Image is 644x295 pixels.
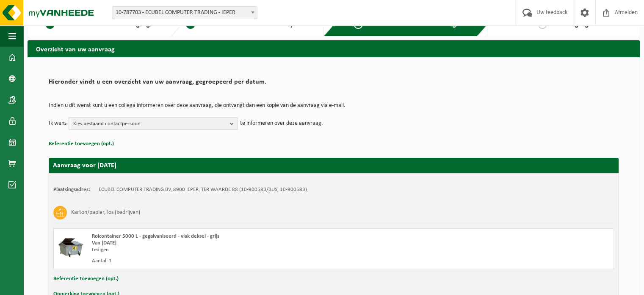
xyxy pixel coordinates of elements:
[92,258,368,264] div: Aantal: 1
[49,79,619,90] h2: Hieronder vindt u een overzicht van uw aanvraag, gegroepeerd per datum.
[99,186,307,193] td: ECUBEL COMPUTER TRADING BV, 8900 IEPER, TER WAARDE 88 (10-900583/BUS, 10-900583)
[92,233,219,239] span: Rolcontainer 5000 L - gegalvaniseerd - vlak deksel - grijs
[53,273,119,284] button: Referentie toevoegen (opt.)
[112,7,257,19] span: 10-787703 - ECUBEL COMPUTER TRADING - IEPER
[112,6,257,19] span: 10-787703 - ECUBEL COMPUTER TRADING - IEPER
[28,40,640,57] h2: Overzicht van uw aanvraag
[49,103,619,109] p: Indien u dit wenst kunt u een collega informeren over deze aanvraag, die ontvangt dan een kopie v...
[69,117,238,130] button: Kies bestaand contactpersoon
[49,138,114,149] button: Referentie toevoegen (opt.)
[73,118,227,130] span: Kies bestaand contactpersoon
[92,240,116,246] strong: Van [DATE]
[53,162,116,169] strong: Aanvraag voor [DATE]
[92,247,368,253] div: Ledigen
[53,187,90,192] strong: Plaatsingsadres:
[240,117,323,130] p: te informeren over deze aanvraag.
[71,206,140,219] h3: Karton/papier, los (bedrijven)
[49,117,66,130] p: Ik wens
[58,233,83,258] img: WB-5000-GAL-GY-01.png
